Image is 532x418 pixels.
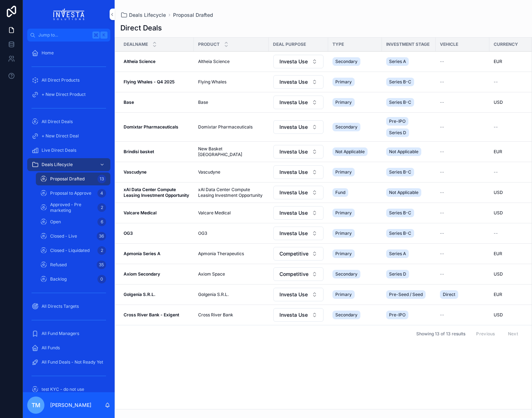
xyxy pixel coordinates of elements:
[42,387,84,392] span: test KYC - do not use
[198,292,229,297] span: Golgenia S.R.L.
[97,175,106,183] div: 13
[335,271,358,277] span: Secondary
[440,312,485,318] a: --
[42,77,80,83] span: All Direct Products
[332,207,378,219] a: Primary
[36,172,110,185] a: Proposal Drafted13
[386,309,431,321] a: Pre-IPO
[27,47,110,59] a: Home
[27,341,110,354] a: All Funds
[124,292,155,297] strong: Golgenia S.R.L.
[124,149,190,155] a: Brindisi basket
[335,79,352,85] span: Primary
[120,11,166,19] a: Deals Lifecycle
[494,79,498,85] span: --
[50,248,90,253] span: Closed - Liquidated
[386,166,431,178] a: Series B-C
[27,383,110,396] a: test KYC - do not use
[440,271,485,277] a: --
[273,227,323,240] button: Select Button
[273,308,324,322] a: Select Button
[124,271,160,277] strong: Axiom Secondary
[36,273,110,286] a: Backlog0
[332,268,378,280] a: Secondary
[389,190,418,195] span: Not Applicable
[124,312,190,318] a: Cross River Bank - Exigent
[27,29,110,42] button: Jump to...K
[273,267,324,281] a: Select Button
[273,247,323,261] button: Select Button
[440,190,444,195] span: --
[335,149,365,155] span: Not Applicable
[335,59,358,64] span: Secondary
[173,11,213,19] a: Proposal Drafted
[279,311,309,319] span: Investa Use - Gemstone Only
[42,345,60,351] span: All Funds
[124,59,155,64] strong: Altheia Science
[335,292,352,297] span: Primary
[23,42,115,392] div: scrollable content
[129,11,166,19] span: Deals Lifecycle
[36,201,110,214] a: Approved - Pre marketing2
[279,78,309,86] span: Investa Use - Structuring
[332,248,378,259] a: Primary
[198,230,264,236] a: OG3
[440,289,485,300] a: Direct
[97,232,106,240] div: 36
[124,230,133,236] strong: OG3
[386,228,431,239] a: Series B-C
[279,291,309,298] span: Investa Use - Gemstone Only
[101,32,107,38] span: K
[42,162,73,167] span: Deals Lifecycle
[279,123,309,131] span: Investa Use - Gemstone Only
[198,99,264,105] a: Base
[440,169,485,175] a: --
[42,50,54,56] span: Home
[386,97,431,108] a: Series B-C
[27,144,110,157] a: Live Direct Deals
[273,55,323,68] button: Select Button
[389,292,423,297] span: Pre-Seed / Seed
[198,312,233,318] span: Cross River Bank
[332,309,378,321] a: Secondary
[198,169,220,175] span: Vascudyne
[332,166,378,178] a: Primary
[279,209,309,217] span: Investa Use - Gemstone Only
[124,169,190,175] a: Vascudyne
[443,292,455,297] span: Direct
[198,59,264,64] a: Altheia Science
[273,120,323,134] button: Select Button
[389,59,406,64] span: Series A
[27,88,110,101] a: + New Direct Product
[50,219,61,225] span: Open
[53,9,85,20] img: App logo
[440,251,485,257] a: --
[279,230,309,237] span: Investa Use - Gemstone Only
[50,262,67,268] span: Refused
[273,145,323,159] button: Select Button
[273,226,324,240] a: Select Button
[50,190,91,196] span: Proposal to Approve
[198,271,225,277] span: Axiom Space
[97,218,106,226] div: 6
[389,99,411,105] span: Series B-C
[279,58,309,65] span: Investa Use - Gemstone Only
[494,149,502,155] span: EUR
[42,119,73,125] span: All Direct Deals
[198,187,264,198] a: xAI Data Center Compute Leasing Investment Opportunity
[494,312,503,318] span: USD
[273,267,323,281] button: Select Button
[273,185,324,200] a: Select Button
[440,169,444,175] span: --
[335,230,352,236] span: Primary
[50,202,95,213] span: Approved - Pre marketing
[124,99,190,105] a: Base
[279,271,309,278] span: Competitive Intelligence
[124,59,190,64] a: Altheia Science
[335,210,352,216] span: Primary
[386,76,431,88] a: Series B-C
[389,230,411,236] span: Series B-C
[273,165,324,179] a: Select Button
